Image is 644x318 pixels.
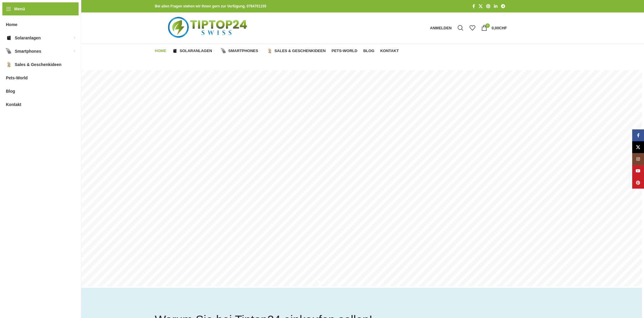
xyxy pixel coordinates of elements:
a: X Social Link [477,2,484,10]
a: Facebook Social Link [471,2,477,10]
img: Solaranlagen [6,35,12,41]
a: Kontakt [380,45,399,57]
span: Sales & Geschenkideen [15,59,61,70]
span: CHF [499,26,507,30]
span: Blog [363,49,375,53]
span: Kontakt [6,99,21,110]
a: Facebook Social Link [632,129,644,141]
div: Hauptnavigation [152,45,402,57]
a: Instagram Social Link [632,153,644,165]
span: Sales & Geschenkideen [274,49,326,53]
span: Kontakt [380,49,399,53]
a: Suche [455,22,466,34]
span: Solaranlagen [180,49,212,53]
a: LinkedIn Social Link [492,2,499,10]
span: Menü [14,6,25,12]
span: Blog [6,86,15,97]
li: Go to slide 3 [329,280,332,283]
div: Meine Wunschliste [466,22,478,34]
span: Pets-World [331,49,357,53]
a: 0 0,00CHF [478,22,510,34]
a: Pinterest Social Link [632,177,644,189]
li: Go to slide 5 [341,280,344,283]
a: Solaranlagen [172,45,215,57]
li: Go to slide 1 [318,280,321,283]
a: Anmelden [427,22,455,34]
span: Home [6,19,17,30]
a: X Social Link [632,141,644,153]
a: Blog [363,45,375,57]
img: Solaranlagen [172,48,178,54]
strong: Bei allen Fragen stehen wir Ihnen gern zur Verfügung. 0784701155 [155,4,266,8]
img: Smartphones [221,48,226,54]
span: Smartphones [228,49,258,53]
a: Sales & Geschenkideen [267,45,326,57]
img: Sales & Geschenkideen [267,48,272,54]
bdi: 0,00 [492,26,507,30]
div: 1 / 5 [20,70,642,288]
img: Sales & Geschenkideen [6,62,12,68]
a: Logo der Website [155,25,262,30]
span: Smartphones [15,46,41,57]
a: Pets-World [331,45,357,57]
li: Go to slide 2 [323,280,326,283]
a: Pinterest Social Link [484,2,492,10]
img: Tiptop24 Nachhaltige & Faire Produkte [155,12,262,43]
span: Anmelden [430,26,452,30]
a: Home [155,45,166,57]
li: Go to slide 4 [335,280,338,283]
span: Pets-World [6,73,28,83]
span: Solaranlagen [15,33,41,43]
a: Smartphones [221,45,261,57]
span: Home [155,49,166,53]
div: Next slide [627,172,642,187]
a: YouTube Social Link [632,165,644,177]
a: Telegram Social Link [499,2,507,10]
span: 0 [485,23,490,28]
img: Smartphones [6,48,12,54]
